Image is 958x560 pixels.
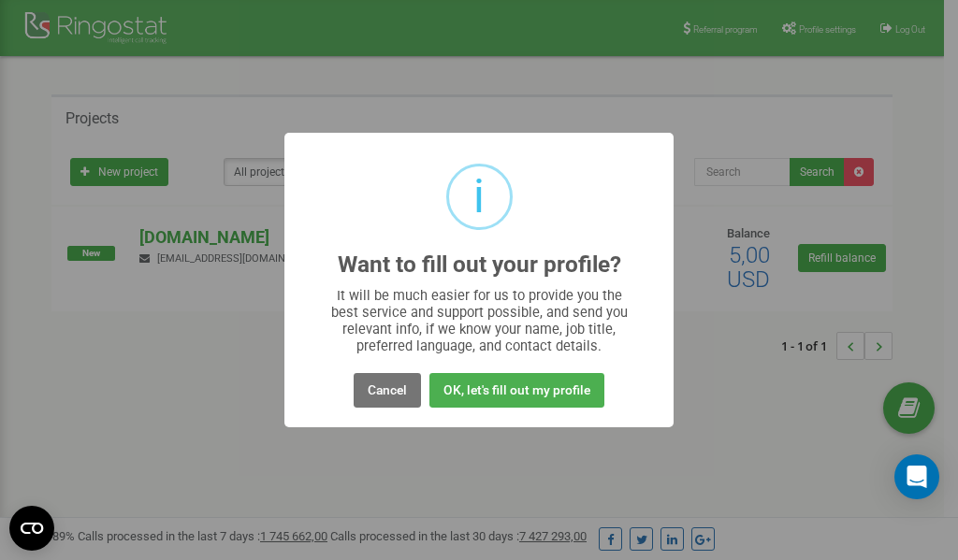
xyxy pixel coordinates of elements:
h2: Want to fill out your profile? [338,252,621,278]
div: Open Intercom Messenger [894,454,939,499]
button: Open CMP widget [9,506,54,551]
div: It will be much easier for us to provide you the best service and support possible, and send you ... [322,287,637,354]
div: i [473,166,485,227]
button: Cancel [354,373,421,408]
button: OK, let's fill out my profile [429,373,604,408]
